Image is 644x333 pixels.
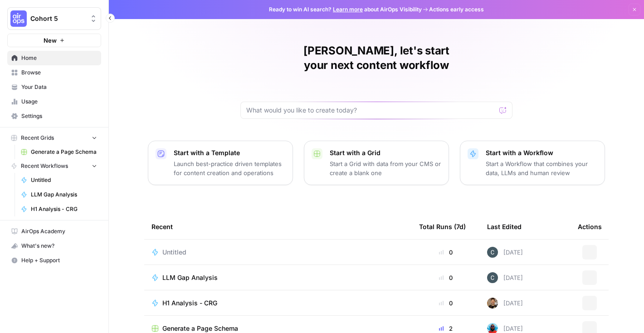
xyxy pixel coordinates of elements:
img: Cohort 5 Logo [10,10,27,27]
span: Actions early access [429,5,484,14]
a: Home [7,51,101,65]
span: Cohort 5 [30,14,85,23]
button: Recent Workflows [7,159,101,173]
span: Recent Workflows [21,162,68,170]
div: 0 [419,299,473,308]
span: New [44,36,57,45]
a: LLM Gap Analysis [17,187,101,202]
a: H1 Analysis - CRG [17,202,101,216]
span: H1 Analysis - CRG [31,205,97,213]
span: Ready to win AI search? about AirOps Visibility [269,5,422,14]
h1: [PERSON_NAME], let's start your next content workflow [240,44,512,73]
a: Untitled [151,248,405,257]
a: Your Data [7,80,101,94]
div: What's new? [8,239,101,253]
span: H1 Analysis - CRG [162,299,217,308]
div: 0 [419,273,473,282]
button: What's new? [7,239,101,253]
span: Help + Support [21,256,97,264]
a: Generate a Page Schema [151,324,405,333]
button: Recent Grids [7,131,101,145]
a: Settings [7,109,101,123]
div: 2 [419,324,473,333]
div: Total Runs (7d) [419,214,466,239]
p: Start with a Template [174,148,285,157]
button: Start with a WorkflowStart a Workflow that combines your data, LLMs and human review [460,141,605,185]
div: Actions [578,214,602,239]
span: Usage [21,98,97,106]
p: Start with a Grid [330,148,441,157]
input: What would you like to create today? [246,106,496,115]
span: Generate a Page Schema [162,324,238,333]
a: Learn more [333,6,363,13]
p: Start with a Workflow [486,148,597,157]
span: Untitled [162,248,186,257]
button: New [7,34,101,47]
span: Untitled [31,176,97,184]
span: AirOps Academy [21,227,97,235]
span: Settings [21,112,97,120]
button: Help + Support [7,253,101,268]
span: Your Data [21,83,97,91]
img: 9zdwb908u64ztvdz43xg4k8su9w3 [487,247,498,258]
div: Recent [151,214,405,239]
p: Launch best-practice driven templates for content creation and operations [174,159,285,177]
span: Browse [21,69,97,77]
p: Start a Workflow that combines your data, LLMs and human review [486,159,597,177]
a: Generate a Page Schema [17,145,101,159]
div: [DATE] [487,298,523,309]
div: 0 [419,248,473,257]
span: Home [21,54,97,62]
a: H1 Analysis - CRG [151,299,405,308]
a: Untitled [17,173,101,187]
button: Workspace: Cohort 5 [7,7,101,30]
button: Start with a TemplateLaunch best-practice driven templates for content creation and operations [148,141,293,185]
a: AirOps Academy [7,224,101,239]
span: LLM Gap Analysis [31,191,97,199]
img: 9zdwb908u64ztvdz43xg4k8su9w3 [487,272,498,283]
img: 36rz0nf6lyfqsoxlb67712aiq2cf [487,298,498,309]
p: Start a Grid with data from your CMS or create a blank one [330,159,441,177]
button: Start with a GridStart a Grid with data from your CMS or create a blank one [304,141,449,185]
div: [DATE] [487,247,523,258]
div: Last Edited [487,214,522,239]
div: [DATE] [487,272,523,283]
span: LLM Gap Analysis [162,273,218,282]
a: Usage [7,94,101,109]
a: LLM Gap Analysis [151,273,405,282]
span: Generate a Page Schema [31,148,97,156]
span: Recent Grids [21,134,54,142]
a: Browse [7,65,101,80]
